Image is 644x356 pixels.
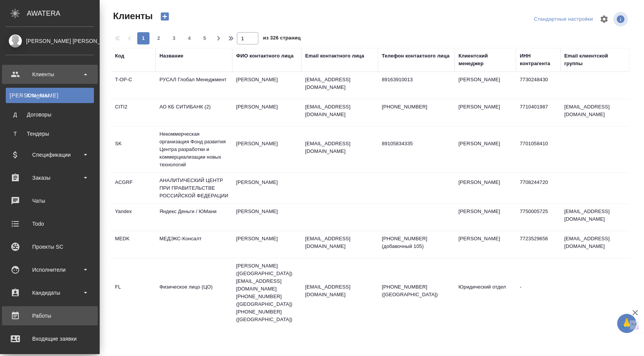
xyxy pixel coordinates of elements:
td: [PERSON_NAME] [455,175,516,202]
td: Некоммерческая организация Фонд развития Центра разработки и коммерциализации новых технологий [156,126,232,172]
td: 7710401987 [516,99,560,126]
a: Чаты [2,191,98,210]
div: ФИО контактного лица [236,52,294,60]
td: [EMAIL_ADDRESS][DOMAIN_NAME] [560,231,629,258]
div: Клиенты [10,92,90,99]
p: 89105834335 [382,140,451,148]
td: [PERSON_NAME] [232,136,301,163]
div: Клиенты [6,69,94,80]
td: Физическое лицо (ЦО) [156,279,232,306]
td: [EMAIL_ADDRESS][DOMAIN_NAME] [560,204,629,231]
td: 7750005725 [516,204,560,231]
span: Посмотреть информацию [613,12,629,26]
div: Название [159,52,183,60]
a: Проекты SC [2,237,98,256]
td: 7708244720 [516,175,560,202]
td: [PERSON_NAME] [455,99,516,126]
div: Клиентский менеджер [458,52,512,67]
div: Тендеры [10,130,90,138]
span: 3 [168,34,180,42]
div: [PERSON_NAME] [PERSON_NAME] [6,37,94,45]
div: Email клиентской группы [564,52,626,67]
div: Email контактного лица [305,52,364,60]
td: 7723529656 [516,231,560,258]
div: Спецификации [6,149,94,161]
td: CITI2 [111,99,156,126]
div: ИНН контрагента [520,52,557,67]
a: ТТендеры [6,126,94,141]
td: [EMAIL_ADDRESS][DOMAIN_NAME] [560,99,629,126]
td: SK [111,136,156,163]
a: [PERSON_NAME]Клиенты [6,88,94,103]
td: Яндекс Деньги / ЮМани [156,204,232,231]
td: 7701058410 [516,136,560,163]
span: из 326 страниц [263,33,301,44]
div: Кандидаты [6,287,94,299]
p: 89163910013 [382,76,451,84]
td: РУСАЛ Глобал Менеджмент [156,72,232,99]
p: [EMAIL_ADDRESS][DOMAIN_NAME] [305,103,374,118]
span: 2 [153,34,165,42]
button: 4 [183,32,195,44]
div: split button [532,13,595,25]
td: T-OP-C [111,72,156,99]
p: [EMAIL_ADDRESS][DOMAIN_NAME] [305,76,374,91]
button: 2 [153,32,165,44]
td: [PERSON_NAME] [232,72,301,99]
td: FL [111,279,156,306]
a: Работы [2,306,98,325]
td: МЕДЭКС-Консалт [156,231,232,258]
div: Заказы [6,172,94,184]
a: Входящие заявки [2,329,98,348]
p: [PHONE_NUMBER] ([GEOGRAPHIC_DATA]) [382,283,451,299]
p: [EMAIL_ADDRESS][DOMAIN_NAME] [305,235,374,250]
td: - [516,279,560,306]
button: 3 [168,32,180,44]
a: ДДоговоры [6,107,94,122]
p: [EMAIL_ADDRESS][DOMAIN_NAME] [305,140,374,155]
td: MEDK [111,231,156,258]
td: [PERSON_NAME] [232,204,301,231]
p: [PHONE_NUMBER] [382,103,451,111]
button: 5 [199,32,211,44]
td: 7730248430 [516,72,560,99]
td: [PERSON_NAME] [232,99,301,126]
div: Входящие заявки [6,333,94,345]
div: Работы [6,310,94,322]
td: ACGRF [111,175,156,202]
td: [PERSON_NAME] [232,175,301,202]
div: Todo [6,218,94,230]
td: Yandex [111,204,156,231]
div: AWATERA [27,6,100,21]
td: [PERSON_NAME] [455,72,516,99]
td: [PERSON_NAME] ([GEOGRAPHIC_DATA]) [EMAIL_ADDRESS][DOMAIN_NAME] [PHONE_NUMBER] ([GEOGRAPHIC_DATA])... [232,258,301,327]
div: Код [115,52,124,60]
button: Создать [156,10,174,23]
td: [PERSON_NAME] [455,204,516,231]
td: [PERSON_NAME] [232,231,301,258]
button: 🙏 [617,314,636,333]
span: 🙏 [620,315,633,331]
a: Todo [2,214,98,233]
td: [PERSON_NAME] [455,231,516,258]
td: [PERSON_NAME] [455,136,516,163]
span: 4 [183,34,195,42]
td: АНАЛИТИЧЕСКИЙ ЦЕНТР ПРИ ПРАВИТЕЛЬСТВЕ РОССИЙСКОЙ ФЕДЕРАЦИИ [156,173,232,203]
span: Настроить таблицу [595,10,613,28]
span: Клиенты [111,10,153,22]
div: Проекты SC [6,241,94,253]
div: Договоры [10,111,90,118]
span: 5 [199,34,211,42]
div: Чаты [6,195,94,207]
div: Исполнители [6,264,94,276]
div: Телефон контактного лица [382,52,450,60]
p: [EMAIL_ADDRESS][DOMAIN_NAME] [305,283,374,299]
p: [PHONE_NUMBER] (добавочный 105) [382,235,451,250]
td: Юридический отдел [455,279,516,306]
td: АО КБ СИТИБАНК (2) [156,99,232,126]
